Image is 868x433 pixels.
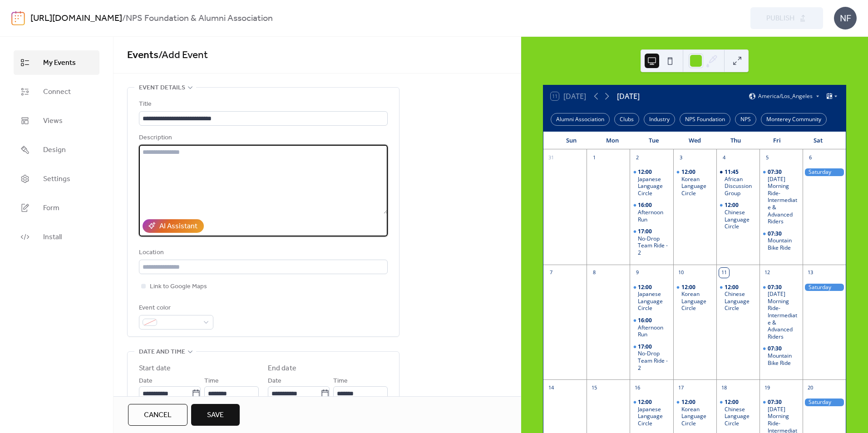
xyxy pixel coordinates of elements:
[139,363,171,374] div: Start date
[834,7,857,30] div: NF
[638,399,653,406] span: 12:00
[725,399,740,406] span: 12:00
[551,132,592,150] div: Sun
[14,79,99,104] a: Connect
[143,219,204,233] button: AI Assistant
[768,290,799,340] div: [DATE] Morning Ride- Intermediate & Advanced Riders
[127,45,158,65] a: Events
[735,113,756,126] div: NPS
[43,87,71,98] span: Connect
[768,352,799,366] div: Mountain Bike Ride
[805,268,815,278] div: 13
[207,410,224,421] span: Save
[681,176,713,197] div: Korean Language Circle
[762,153,772,162] div: 5
[551,113,610,126] div: Alumni Association
[150,281,207,292] span: Link to Google Maps
[716,168,759,197] div: African Discussion Group
[268,363,296,374] div: End date
[158,45,208,65] span: / Add Event
[725,168,740,176] span: 11:45
[546,383,556,393] div: 14
[333,376,348,387] span: Time
[797,132,838,150] div: Sat
[638,324,669,338] div: Afternoon Run
[681,284,697,291] span: 12:00
[139,376,153,387] span: Date
[630,399,673,427] div: Japanese Language Circle
[43,58,76,69] span: My Events
[768,176,799,225] div: [DATE] Morning Ride- Intermediate & Advanced Riders
[592,132,633,150] div: Mon
[139,99,386,110] div: Title
[803,284,846,291] div: Saturday Morning Run
[758,93,813,99] span: America/Los_Angeles
[716,399,759,427] div: Chinese Language Circle
[673,284,716,312] div: Korean Language Circle
[759,345,803,366] div: Mountain Bike Ride
[632,153,642,162] div: 2
[632,383,642,393] div: 16
[638,343,653,350] span: 17:00
[673,168,716,197] div: Korean Language Circle
[14,167,99,191] a: Settings
[630,284,673,312] div: Japanese Language Circle
[43,174,70,185] span: Settings
[725,202,740,209] span: 12:00
[638,228,653,235] span: 17:00
[768,230,783,237] span: 07:30
[139,247,386,258] div: Location
[139,133,386,143] div: Description
[803,168,846,176] div: Saturday Morning Run
[638,168,653,176] span: 12:00
[14,225,99,249] a: Install
[725,284,740,291] span: 12:00
[759,284,803,340] div: Friday Morning Ride- Intermediate & Advanced Riders
[638,350,669,371] div: No-Drop Team Ride - 2
[630,228,673,256] div: No-Drop Team Ride - 2
[681,168,697,176] span: 12:00
[633,132,674,150] div: Tue
[159,221,197,232] div: AI Assistant
[756,132,798,150] div: Fri
[768,237,799,251] div: Mountain Bike Ride
[725,209,756,230] div: Chinese Language Circle
[191,404,240,426] button: Save
[638,235,669,256] div: No-Drop Team Ride - 2
[674,132,715,150] div: Wed
[681,399,697,406] span: 12:00
[139,83,185,93] span: Event details
[43,203,59,214] span: Form
[638,209,669,223] div: Afternoon Run
[617,91,640,102] div: [DATE]
[638,176,669,197] div: Japanese Language Circle
[676,383,686,393] div: 17
[638,406,669,427] div: Japanese Language Circle
[589,268,599,278] div: 8
[43,116,63,127] span: Views
[768,168,783,176] span: 07:30
[759,168,803,225] div: Friday Morning Ride- Intermediate & Advanced Riders
[128,404,187,426] button: Cancel
[761,113,827,126] div: Monterey Community
[676,268,686,278] div: 10
[14,138,99,162] a: Design
[676,153,686,162] div: 3
[805,383,815,393] div: 20
[725,290,756,312] div: Chinese Language Circle
[638,202,653,209] span: 16:00
[762,268,772,278] div: 12
[768,284,783,291] span: 07:30
[768,399,783,406] span: 07:30
[268,376,281,387] span: Date
[719,153,729,162] div: 4
[638,290,669,312] div: Japanese Language Circle
[43,232,62,243] span: Install
[204,376,219,387] span: Time
[644,113,675,126] div: Industry
[725,406,756,427] div: Chinese Language Circle
[546,268,556,278] div: 7
[614,113,639,126] div: Clubs
[759,230,803,251] div: Mountain Bike Ride
[30,10,122,27] a: [URL][DOMAIN_NAME]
